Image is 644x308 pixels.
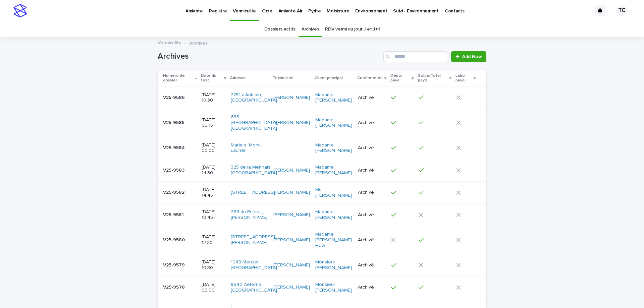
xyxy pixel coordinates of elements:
p: Solde/Total payé [418,72,448,84]
p: [DATE] 14:30 [202,165,225,176]
a: [STREET_ADDRESS] [231,190,275,195]
input: Search [383,51,447,62]
p: Archivé [358,285,386,290]
a: Archives [302,21,319,37]
p: V25-9585 [163,119,186,126]
a: Madame [PERSON_NAME] How [315,232,353,248]
a: Mariale, Mont-Laurier [231,142,268,154]
p: Technicien [273,74,293,82]
p: V25-9579 [163,261,186,268]
a: [PERSON_NAME] [273,190,310,195]
a: 633 [GEOGRAPHIC_DATA], [GEOGRAPHIC_DATA] [231,114,278,131]
p: V25-9581 [163,211,185,218]
tr: V25-9583V25-9583 [DATE] 14:30325 de la Mennais, [GEOGRAPHIC_DATA] [PERSON_NAME] Madame [PERSON_NA... [158,159,486,182]
p: Archivé [358,145,386,151]
tr: V25-9579V25-9579 [DATE] 10:301048 Mercier, [GEOGRAPHIC_DATA] [PERSON_NAME] Monsieur [PERSON_NAME]... [158,254,486,276]
p: Archivé [358,212,386,218]
p: Client principal [315,74,343,82]
h1: Archives [158,52,381,61]
a: [PERSON_NAME] [273,237,310,243]
p: - [273,145,310,151]
a: Monsieur [PERSON_NAME] [315,282,353,293]
tr: V25-9586V25-9586 [DATE] 10:302251 d'Aublain, [GEOGRAPHIC_DATA] [PERSON_NAME] Madame [PERSON_NAME]... [158,86,486,109]
p: Numéro de dossier [163,72,193,84]
p: V25-9586 [163,94,186,101]
a: [PERSON_NAME] [273,262,310,268]
tr: V25-9580V25-9580 [DATE] 12:30[STREET_ADDRESS][PERSON_NAME] [PERSON_NAME] Madame [PERSON_NAME] How... [158,226,486,254]
a: [PERSON_NAME] [273,95,310,101]
p: V25-9578 [163,283,186,290]
a: 325 de la Mennais, [GEOGRAPHIC_DATA] [231,165,277,176]
p: Archivé [358,95,386,101]
p: [DATE] 09:00 [202,282,225,293]
p: [DATE] 10:45 [202,209,225,221]
a: Vermiculite [158,39,182,46]
a: [PERSON_NAME] [273,285,310,290]
p: [DATE] 10:30 [202,92,225,104]
p: Adresse [230,74,246,82]
p: V25-9584 [163,144,186,151]
a: 1048 Mercier, [GEOGRAPHIC_DATA] [231,259,277,271]
p: Archivé [358,190,386,195]
p: Archives [189,39,208,46]
tr: V25-9584V25-9584 [DATE] 00:00Mariale, Mont-Laurier -Madame [PERSON_NAME] Archivé [158,137,486,159]
tr: V25-9585V25-9585 [DATE] 09:15633 [GEOGRAPHIC_DATA], [GEOGRAPHIC_DATA] [PERSON_NAME] Madame [PERSO... [158,109,486,137]
a: Add New [451,51,486,62]
p: Archivé [358,168,386,173]
a: RDV vermi du jour J et J+1 [325,21,380,37]
a: Dossiers actifs [264,21,296,37]
tr: V25-9578V25-9578 [DATE] 09:008640 Aéterna, [GEOGRAPHIC_DATA] [PERSON_NAME] Monsieur [PERSON_NAME]... [158,276,486,299]
a: [PERSON_NAME] [273,120,310,126]
a: Madame [PERSON_NAME] [315,165,353,176]
a: Madame [PERSON_NAME] [315,117,353,129]
img: stacker-logo-s-only.png [13,4,27,17]
p: [DATE] 10:30 [202,259,225,271]
p: Confirmation [357,74,383,82]
a: Madame [PERSON_NAME] [315,142,353,154]
p: [DATE] 09:15 [202,117,225,129]
p: Archivé [358,262,386,268]
p: V25-9582 [163,188,186,195]
a: 2251 d'Aublain, [GEOGRAPHIC_DATA] [231,92,277,104]
p: [DATE] 12:30 [202,234,225,246]
p: V25-9583 [163,166,186,173]
a: Ms. [PERSON_NAME] [315,187,353,198]
p: Archivé [358,237,386,243]
a: 8640 Aéterna, [GEOGRAPHIC_DATA] [231,282,277,293]
p: Archivé [358,120,386,126]
a: [PERSON_NAME] [273,212,310,218]
a: Madame [PERSON_NAME] [315,92,353,104]
a: 268 du Prince , [PERSON_NAME] [231,209,268,221]
a: Madame [PERSON_NAME] [315,209,353,221]
a: Monsieur [PERSON_NAME] [315,259,353,271]
p: Labo payé [455,72,472,84]
p: Dépôt payé [390,72,410,84]
span: Add New [462,54,482,59]
div: TC [616,5,627,16]
tr: V25-9581V25-9581 [DATE] 10:45268 du Prince , [PERSON_NAME] [PERSON_NAME] Madame [PERSON_NAME] Arc... [158,204,486,226]
a: [STREET_ADDRESS][PERSON_NAME] [231,234,275,246]
p: [DATE] 14:45 [202,187,225,198]
p: V25-9580 [163,236,186,243]
a: [PERSON_NAME] [273,168,310,173]
tr: V25-9582V25-9582 [DATE] 14:45[STREET_ADDRESS] [PERSON_NAME] Ms. [PERSON_NAME] Archivé [158,181,486,204]
p: [DATE] 00:00 [202,142,225,154]
p: Date du test [201,72,222,84]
